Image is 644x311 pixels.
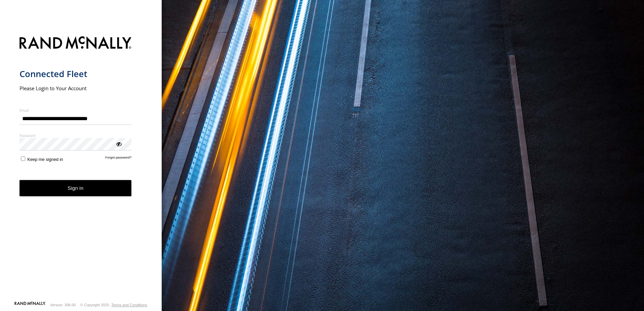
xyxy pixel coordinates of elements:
img: Rand McNally [20,35,132,52]
form: main [20,32,142,301]
div: Version: 306.00 [50,303,76,307]
a: Terms and Conditions [111,303,147,307]
button: Sign in [20,180,132,197]
div: © Copyright 2025 - [80,303,147,307]
span: Keep me signed in [27,157,63,162]
h2: Please Login to Your Account [20,85,132,92]
a: Forgot password? [105,155,132,162]
a: Visit our Website [14,302,45,308]
div: ViewPassword [115,140,122,147]
label: Password [20,133,132,138]
label: Email [20,108,132,113]
h1: Connected Fleet [20,68,132,79]
input: Keep me signed in [21,157,25,161]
